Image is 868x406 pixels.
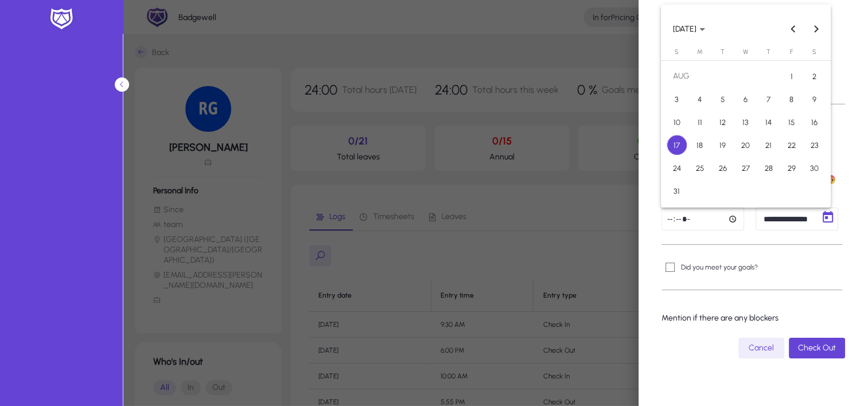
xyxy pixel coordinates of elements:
span: 9 [804,89,825,110]
span: F [790,48,793,56]
span: 21 [758,135,779,155]
button: Aug 4, 2025 [688,88,711,111]
span: S [812,48,816,56]
button: Aug 11, 2025 [688,111,711,134]
span: 3 [667,89,687,110]
button: Aug 9, 2025 [803,88,826,111]
button: Aug 22, 2025 [780,134,803,157]
span: 8 [781,89,802,110]
button: Aug 27, 2025 [734,157,757,179]
span: 6 [735,89,756,110]
button: Aug 14, 2025 [757,111,780,134]
span: 28 [758,158,779,178]
span: W [743,48,748,56]
button: Aug 23, 2025 [803,134,826,157]
span: T [721,48,725,56]
span: S [675,48,679,56]
button: Aug 5, 2025 [711,88,734,111]
span: 24 [667,158,687,178]
span: 15 [781,112,802,132]
button: Aug 28, 2025 [757,157,780,179]
span: 26 [713,158,733,178]
span: 22 [781,135,802,155]
span: T [766,48,770,56]
span: [DATE] [673,24,696,34]
button: Aug 2, 2025 [803,65,826,88]
button: Previous month [782,17,805,40]
button: Aug 21, 2025 [757,134,780,157]
button: Aug 7, 2025 [757,88,780,111]
button: Aug 3, 2025 [665,88,688,111]
span: 11 [690,112,710,132]
span: 19 [713,135,733,155]
button: Aug 29, 2025 [780,157,803,179]
button: Aug 31, 2025 [665,179,688,202]
button: Aug 20, 2025 [734,134,757,157]
span: 7 [758,89,779,110]
button: Aug 13, 2025 [734,111,757,134]
span: 13 [735,112,756,132]
td: AUG [665,65,780,88]
span: 17 [667,135,687,155]
span: 12 [713,112,733,132]
button: Aug 24, 2025 [665,157,688,179]
span: 1 [781,66,802,87]
button: Aug 19, 2025 [711,134,734,157]
span: 29 [781,158,802,178]
span: 27 [735,158,756,178]
span: M [697,48,703,56]
button: Aug 1, 2025 [780,65,803,88]
span: 10 [667,112,687,132]
span: 14 [758,112,779,132]
button: Aug 30, 2025 [803,157,826,179]
button: Aug 26, 2025 [711,157,734,179]
span: 25 [690,158,710,178]
button: Next month [805,17,828,40]
button: Choose month and year [668,18,710,39]
button: Aug 6, 2025 [734,88,757,111]
button: Aug 25, 2025 [688,157,711,179]
span: 31 [667,181,687,201]
span: 16 [804,112,825,132]
span: 4 [690,89,710,110]
button: Aug 17, 2025 [665,134,688,157]
span: 5 [713,89,733,110]
button: Aug 15, 2025 [780,111,803,134]
button: Aug 12, 2025 [711,111,734,134]
span: 20 [735,135,756,155]
button: Aug 16, 2025 [803,111,826,134]
button: Aug 8, 2025 [780,88,803,111]
span: 18 [690,135,710,155]
span: 2 [804,66,825,87]
button: Aug 10, 2025 [665,111,688,134]
span: 23 [804,135,825,155]
span: 30 [804,158,825,178]
button: Aug 18, 2025 [688,134,711,157]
